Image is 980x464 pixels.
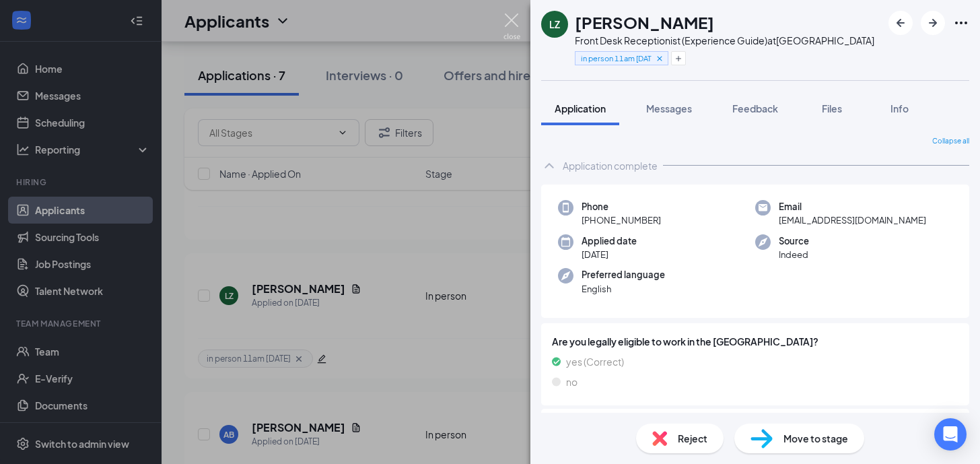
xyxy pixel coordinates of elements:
span: [EMAIL_ADDRESS][DOMAIN_NAME] [779,213,926,227]
span: English [582,282,665,296]
svg: ArrowRight [925,15,941,31]
span: no [566,374,577,389]
div: Open Intercom Messenger [934,418,967,451]
span: Applied date [582,234,637,248]
button: ArrowRight [921,11,945,35]
svg: Cross [655,54,664,63]
span: [PHONE_NUMBER] [582,213,661,227]
div: LZ [549,18,560,31]
span: Source [779,234,809,248]
svg: Ellipses [953,15,969,31]
button: ArrowLeftNew [888,11,913,35]
span: in person 11am [DATE] [581,53,652,64]
span: [DATE] [582,248,637,261]
span: Info [890,102,909,114]
h1: [PERSON_NAME] [575,11,714,34]
svg: Plus [674,55,682,63]
span: Collapse all [932,136,969,147]
span: Are you legally eligible to work in the [GEOGRAPHIC_DATA]? [552,334,958,349]
svg: ChevronUp [541,158,557,174]
div: Front Desk Receptionist (Experience Guide) at [GEOGRAPHIC_DATA] [575,34,874,47]
span: Reject [678,431,707,446]
button: Plus [671,51,686,65]
span: Feedback [732,102,778,114]
span: Indeed [779,248,809,261]
span: Application [555,102,606,114]
span: Messages [646,102,692,114]
span: Move to stage [783,431,848,446]
div: Application complete [563,159,658,172]
span: yes (Correct) [566,354,624,369]
span: Email [779,200,926,213]
span: Files [822,102,842,114]
span: Phone [582,200,661,213]
span: Preferred language [582,268,665,281]
svg: ArrowLeftNew [893,15,909,31]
